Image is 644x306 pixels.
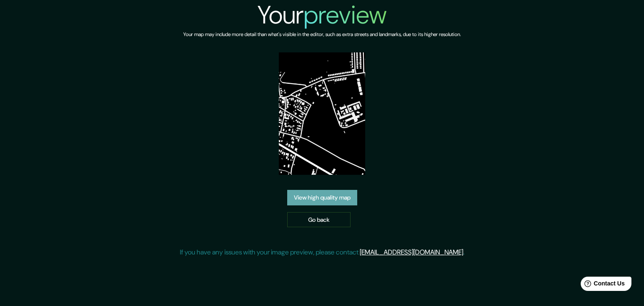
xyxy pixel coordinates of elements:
[287,190,357,205] a: View high quality map
[287,212,351,228] a: Go back
[180,247,465,257] p: If you have any issues with your image preview, please contact .
[569,273,635,297] iframe: Help widget launcher
[360,248,463,257] a: [EMAIL_ADDRESS][DOMAIN_NAME]
[279,52,366,175] img: created-map-preview
[183,30,461,39] h6: Your map may include more detail than what's visible in the editor, such as extra streets and lan...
